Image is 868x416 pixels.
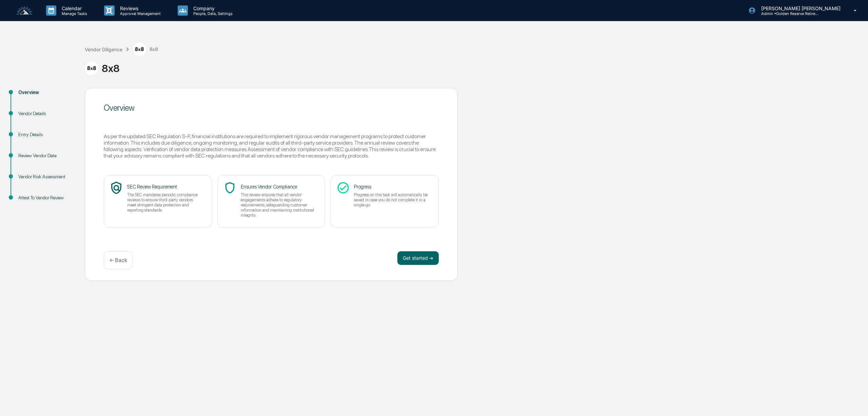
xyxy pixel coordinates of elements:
[133,42,146,56] img: Vendor Logo
[110,257,127,264] p: ← Back
[18,89,74,96] div: Overview
[756,5,844,11] p: [PERSON_NAME] [PERSON_NAME]
[85,47,122,52] div: Vendor Diligence
[188,5,236,11] p: Company
[18,194,74,201] div: Attest To Vendor Review
[110,181,123,195] span: policy_icon
[18,110,74,117] div: Vendor Details
[354,184,429,189] p: Progress
[133,42,158,56] div: 8x8
[127,184,202,189] p: SEC Review Requirement
[241,192,316,218] p: This review ensures that all vendor engagements adhere to regulatory requirements, safeguarding c...
[115,11,164,16] p: Approval Management
[85,61,865,75] div: 8x8
[85,61,98,75] img: Vendor Logo
[56,5,91,11] p: Calendar
[241,184,316,189] p: Ensures Vendor Compliance
[18,152,74,159] div: Review Vendor Data
[104,133,439,159] div: As per the updated SEC Regulation S-P, financial institutions are required to implement rigorous ...
[104,103,439,113] div: Overview
[223,181,237,195] span: shield_icon
[188,11,236,16] p: People, Data, Settings
[18,173,74,180] div: Vendor Risk Assessment
[354,192,429,207] p: Progress on this task will automatically be saved in case you do not complete it in a single go.
[336,181,350,195] span: check_circle_icon
[127,192,202,213] p: The SEC mandates periodic compliance reviews to ensure third-party vendors meet stringent data pr...
[56,11,91,16] p: Manage Tasks
[756,11,819,16] p: Admin • Golden Reserve Retirement
[18,131,74,138] div: Entry Details
[397,251,439,265] button: Get started ➔
[16,6,33,15] img: logo
[115,5,164,11] p: Reviews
